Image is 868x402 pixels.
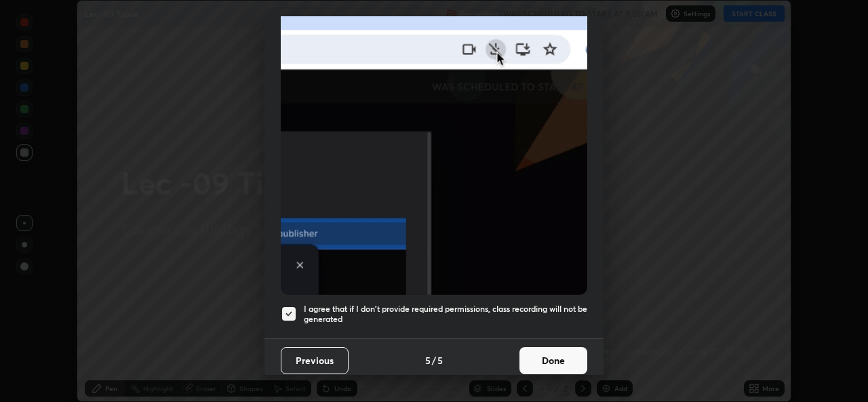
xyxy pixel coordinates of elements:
[519,347,587,374] button: Done
[432,353,436,367] h4: /
[437,353,443,367] h4: 5
[425,353,431,367] h4: 5
[281,347,349,374] button: Previous
[304,304,587,325] h5: I agree that if I don't provide required permissions, class recording will not be generated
